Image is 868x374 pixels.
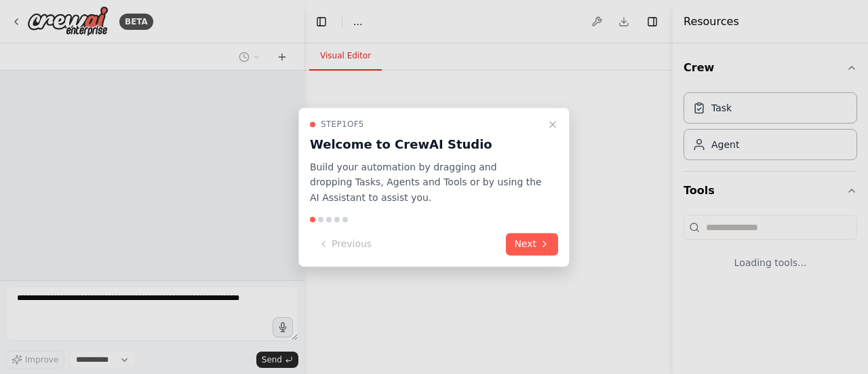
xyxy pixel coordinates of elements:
[310,135,542,154] h3: Welcome to CrewAI Studio
[310,160,542,206] p: Build your automation by dragging and dropping Tasks, Agents and Tools or by using the AI Assista...
[321,119,364,130] span: Step 1 of 5
[506,233,558,255] button: Next
[545,116,561,132] button: Close walkthrough
[312,12,331,31] button: Hide left sidebar
[310,233,380,255] button: Previous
